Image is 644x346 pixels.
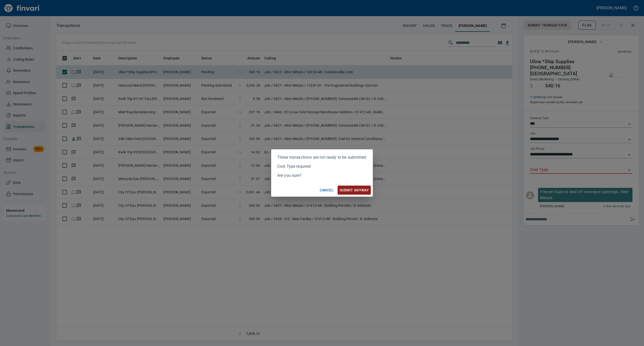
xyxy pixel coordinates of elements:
p: Are you sure? [277,172,367,179]
button: Cancel [318,186,336,195]
span: Cancel [320,187,334,193]
p: Cost Type required [277,163,367,169]
span: Submit anyway [340,187,369,193]
p: These transactions are not ready to be submitted: [277,154,367,160]
button: Submit anyway [338,186,371,195]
